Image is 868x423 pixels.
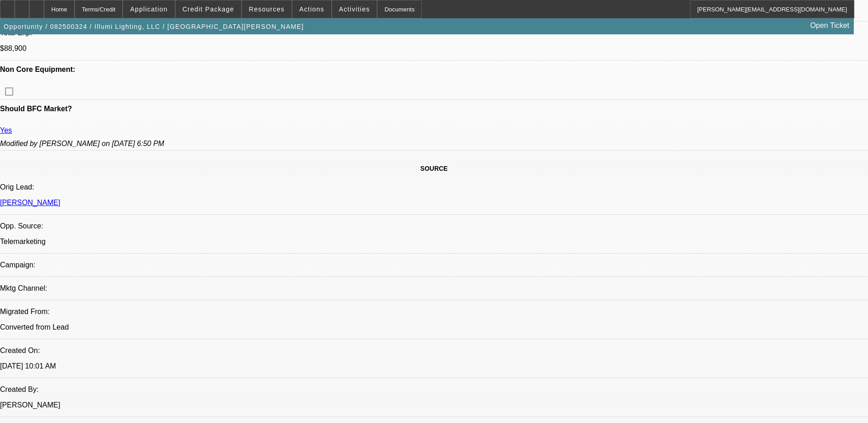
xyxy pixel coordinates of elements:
button: Resources [242,0,291,18]
button: Credit Package [176,0,241,18]
span: Credit Package [183,5,234,13]
button: Actions [292,0,331,18]
span: Application [130,5,167,13]
span: SOURCE [421,165,448,172]
span: Resources [249,5,285,13]
span: Activities [339,5,370,13]
span: Actions [299,5,324,13]
button: Application [123,0,174,18]
button: Activities [332,0,377,18]
span: Opportunity / 082500324 / Illumi Lighting, LLC / [GEOGRAPHIC_DATA][PERSON_NAME] [4,23,304,30]
a: Open Ticket [807,18,853,33]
